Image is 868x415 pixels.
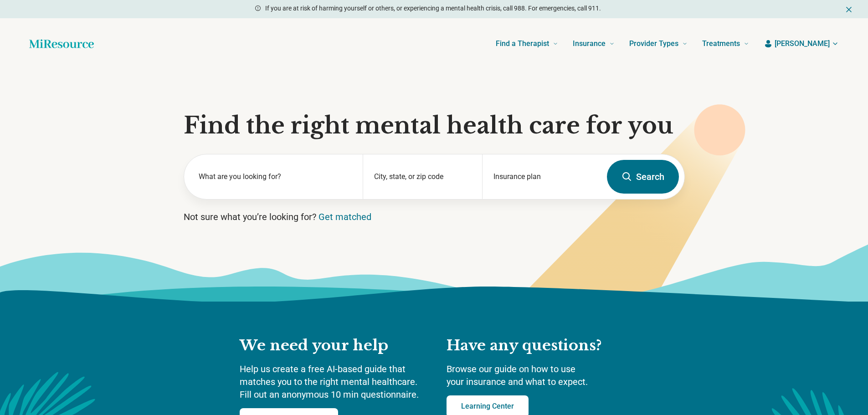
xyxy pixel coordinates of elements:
[573,26,615,62] a: Insurance
[265,4,601,13] p: If you are at risk of harming yourself or others, or experiencing a mental health crisis, call 98...
[496,37,549,50] span: Find a Therapist
[629,37,678,50] span: Provider Types
[496,26,558,62] a: Find a Therapist
[29,35,94,53] a: Home page
[184,112,685,139] h1: Find the right mental health care for you
[199,171,352,182] label: What are you looking for?
[573,37,606,50] span: Insurance
[764,38,839,49] button: [PERSON_NAME]
[844,4,853,15] button: Dismiss
[318,211,371,222] a: Get matched
[240,363,428,401] p: Help us create a free AI-based guide that matches you to the right mental healthcare. Fill out an...
[447,336,629,355] h2: Have any questions?
[240,336,428,355] h2: We need your help
[629,26,688,62] a: Provider Types
[607,160,679,194] button: Search
[184,210,685,223] p: Not sure what you’re looking for?
[447,363,629,388] p: Browse our guide on how to use your insurance and what to expect.
[702,26,749,62] a: Treatments
[775,38,830,49] span: [PERSON_NAME]
[702,37,740,50] span: Treatments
